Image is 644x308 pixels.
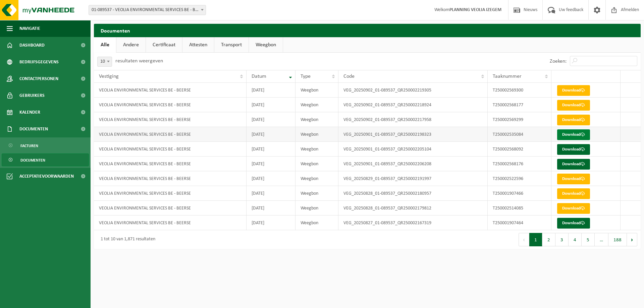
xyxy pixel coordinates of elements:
span: … [595,233,608,246]
td: Weegbon [296,142,339,157]
button: Previous [519,233,529,246]
a: Download [557,85,590,96]
button: 3 [555,233,569,246]
span: 01-089537 - VEOLIA ENVIRONMENTAL SERVICES BE - BEERSE [89,5,206,15]
button: 4 [569,233,582,246]
td: Weegbon [296,83,339,98]
span: 01-089537 - VEOLIA ENVIRONMENTAL SERVICES BE - BEERSE [89,5,206,15]
a: Documenten [2,153,89,166]
span: Navigatie [19,20,40,37]
span: Facturen [20,139,38,152]
td: [DATE] [247,83,295,98]
a: Weegbon [249,37,283,53]
td: [DATE] [247,127,295,142]
td: [DATE] [247,142,295,157]
td: VEG_20250829_01-089537_QR250002191997 [338,171,488,186]
td: [DATE] [247,201,295,215]
td: T250002568177 [488,98,551,112]
span: 10 [97,57,112,67]
td: Weegbon [296,186,339,201]
td: VEOLIA ENVIRONMENTAL SERVICES BE - BEERSE [94,215,247,230]
span: Type [301,74,311,79]
a: Download [557,203,590,214]
td: VEG_20250902_01-089537_QR250002217958 [338,112,488,127]
span: Contactpersonen [19,70,58,87]
td: T250002514085 [488,201,551,215]
a: Download [557,115,590,125]
td: VEG_20250901_01-089537_QR250002206208 [338,157,488,171]
td: T250002568092 [488,142,551,157]
a: Certificaat [146,37,182,53]
span: Documenten [19,121,48,137]
button: 1 [529,233,542,246]
td: VEG_20250828_01-089537_QR250002180957 [338,186,488,201]
a: Andere [116,37,146,53]
td: T250001907466 [488,186,551,201]
span: Gebruikers [19,87,45,104]
td: VEOLIA ENVIRONMENTAL SERVICES BE - BEERSE [94,142,247,157]
td: [DATE] [247,157,295,171]
a: Download [557,174,590,184]
td: VEOLIA ENVIRONMENTAL SERVICES BE - BEERSE [94,186,247,201]
td: T250001907464 [488,215,551,230]
button: Next [627,233,637,246]
a: Download [557,144,590,155]
div: 1 tot 10 van 1,871 resultaten [97,234,155,246]
td: [DATE] [247,171,295,186]
button: 188 [608,233,627,246]
td: VEOLIA ENVIRONMENTAL SERVICES BE - BEERSE [94,157,247,171]
td: [DATE] [247,215,295,230]
td: T250002569300 [488,83,551,98]
a: Download [557,159,590,170]
td: VEOLIA ENVIRONMENTAL SERVICES BE - BEERSE [94,201,247,215]
h2: Documenten [94,24,641,37]
span: 10 [98,57,112,66]
span: Vestiging [99,74,119,79]
span: Taaknummer [493,74,522,79]
td: VEG_20250827_01-089537_QR250002167319 [338,215,488,230]
td: VEG_20250828_01-089537_QR250002179812 [338,201,488,215]
span: Acceptatievoorwaarden [19,168,74,185]
a: Download [557,100,590,111]
td: VEG_20250902_01-089537_QR250002218924 [338,98,488,112]
span: Code [343,74,355,79]
td: T250002568176 [488,157,551,171]
strong: PLANNING VEOLIA IZEGEM [449,7,501,12]
td: [DATE] [247,98,295,112]
td: [DATE] [247,112,295,127]
td: Weegbon [296,201,339,215]
td: T250002522596 [488,171,551,186]
td: Weegbon [296,127,339,142]
td: VEOLIA ENVIRONMENTAL SERVICES BE - BEERSE [94,171,247,186]
td: VEOLIA ENVIRONMENTAL SERVICES BE - BEERSE [94,112,247,127]
td: [DATE] [247,186,295,201]
td: Weegbon [296,157,339,171]
td: Weegbon [296,215,339,230]
td: VEG_20250902_01-089537_QR250002219305 [338,83,488,98]
span: Datum [252,74,266,79]
a: Download [557,129,590,140]
td: VEOLIA ENVIRONMENTAL SERVICES BE - BEERSE [94,98,247,112]
td: VEOLIA ENVIRONMENTAL SERVICES BE - BEERSE [94,127,247,142]
td: Weegbon [296,98,339,112]
button: 2 [542,233,555,246]
a: Alle [94,37,116,53]
td: Weegbon [296,171,339,186]
td: Weegbon [296,112,339,127]
a: Attesten [182,37,214,53]
td: VEG_20250901_01-089537_QR250002198323 [338,127,488,142]
span: Kalender [19,104,40,121]
label: resultaten weergeven [115,58,163,64]
span: Dashboard [19,37,45,54]
a: Download [557,218,590,229]
span: Bedrijfsgegevens [19,54,59,70]
td: VEOLIA ENVIRONMENTAL SERVICES BE - BEERSE [94,83,247,98]
td: VEG_20250901_01-089537_QR250002205104 [338,142,488,157]
td: T250002569299 [488,112,551,127]
a: Transport [214,37,249,53]
a: Download [557,188,590,199]
td: T250002535084 [488,127,551,142]
button: 5 [582,233,595,246]
a: Facturen [2,139,89,152]
label: Zoeken: [550,59,567,64]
